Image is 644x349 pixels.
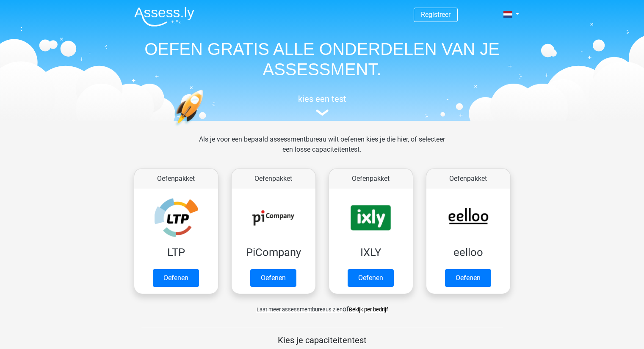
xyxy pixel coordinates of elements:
span: Laat meer assessmentbureaus zien [257,306,343,313]
a: Oefenen [250,269,296,287]
a: kies een test [127,94,517,116]
h5: Kies je capaciteitentest [141,335,503,345]
div: Als je voor een bepaald assessmentbureau wilt oefenen kies je die hier, of selecteer een losse ca... [192,134,452,165]
div: of [127,297,517,314]
a: Oefenen [348,269,394,287]
img: oefenen [174,90,236,166]
a: Registreer [421,11,451,19]
h5: kies een test [127,94,517,104]
a: Bekijk per bedrijf [349,306,388,313]
a: Oefenen [153,269,199,287]
img: assessment [316,109,329,116]
h1: OEFEN GRATIS ALLE ONDERDELEN VAN JE ASSESSMENT. [127,39,517,79]
img: Assessly [134,7,194,27]
a: Oefenen [445,269,491,287]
